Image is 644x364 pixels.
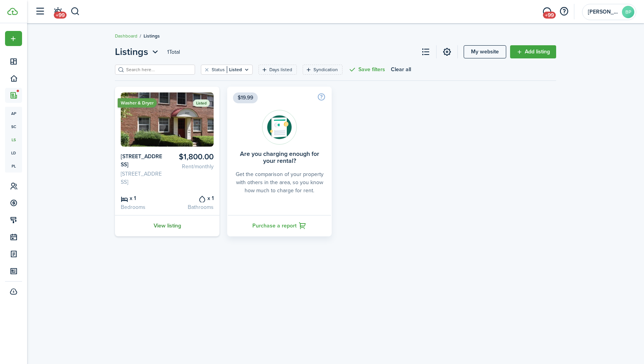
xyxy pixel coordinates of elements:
span: Listings [115,45,148,59]
ribbon: Washer & Dryer [118,98,157,108]
a: Add listing [510,45,556,58]
button: Clear filter [204,67,210,73]
a: ld [5,146,22,159]
status: Listed [193,99,210,107]
button: Open resource center [557,5,570,18]
span: +99 [543,12,556,19]
card-title: Are you charging enough for your rental? [233,150,326,164]
a: pl [5,159,22,173]
filter-tag-label: Syndication [313,66,338,73]
filter-tag: Open filter [259,65,297,75]
a: Dashboard [115,32,137,39]
card-listing-title: x 1 [170,194,214,202]
card-listing-title: x 1 [121,194,164,202]
a: My website [464,45,506,58]
input: Search here... [124,66,192,73]
avatar-text: BP [622,6,634,18]
a: ap [5,107,22,120]
span: +99 [54,12,67,19]
span: Buchanan Property Management [588,9,619,15]
img: Listing avatar [121,92,214,147]
a: View listing [115,215,219,236]
span: Listings [144,32,160,39]
filter-tag-value: Listed [227,66,242,73]
button: Search [70,5,80,18]
img: Rentability report avatar [262,110,297,145]
filter-tag-label: Status [212,66,225,73]
filter-tag-label: Days listed [269,66,292,73]
button: Save filters [348,65,385,75]
card-listing-title: $1,800.00 [170,152,214,161]
a: sc [5,120,22,133]
img: TenantCloud [7,8,18,15]
card-listing-description: Bedrooms [121,203,164,211]
card-description: Get the comparison of your property with others in the area, so you know how much to charge for r... [233,170,326,195]
a: Purchase a report [227,215,332,236]
card-listing-description: Bathrooms [170,203,214,211]
card-listing-title: [STREET_ADDRESS] [121,152,164,169]
button: Listings [115,45,160,59]
a: ls [5,133,22,146]
filter-tag: Open filter [201,65,253,75]
card-listing-description: Rent/monthly [170,162,214,171]
button: Open sidebar [33,4,47,19]
header-page-total: 1 Total [167,48,180,56]
button: Clear all [391,65,411,75]
filter-tag: Open filter [303,65,343,75]
button: Open menu [115,45,160,59]
a: Notifications [50,2,65,22]
span: $19.99 [233,92,258,103]
a: Messaging [540,2,554,22]
card-listing-description: [STREET_ADDRESS] [121,170,164,186]
button: Open menu [5,31,22,46]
